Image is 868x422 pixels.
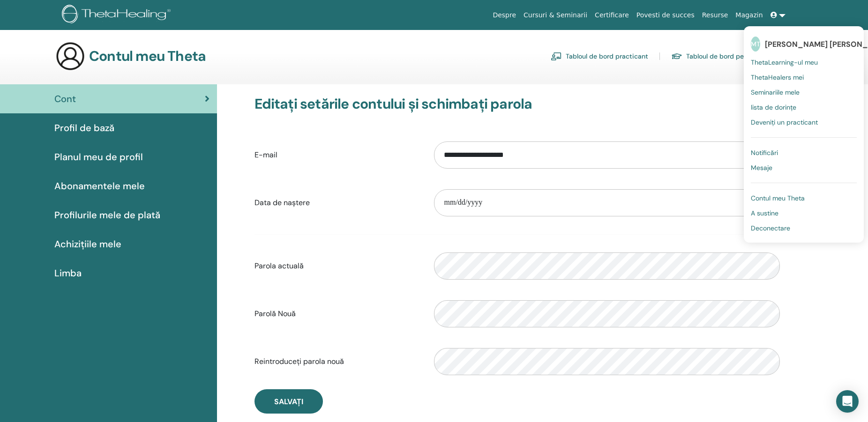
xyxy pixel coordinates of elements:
span: A sustine [751,209,778,217]
span: Achizițiile mele [54,237,121,251]
a: Tabloul de bord pentru studenți [671,49,785,64]
label: Parolă Nouă [247,305,427,323]
span: Cont [54,92,76,106]
a: ThetaLearning-ul meu [751,55,857,70]
a: lista de dorințe [751,100,857,115]
a: Magazin [732,7,766,24]
span: MT [751,37,760,52]
label: Parola actuală [247,257,427,275]
span: Abonamentele mele [54,179,145,193]
a: Deconectare [751,221,857,236]
a: Certificare [591,7,633,24]
span: Mesaje [751,163,772,172]
button: Salvați [254,389,323,414]
a: Tabloul de bord practicant [551,49,648,64]
h3: Editați setările contului și schimbați parola [254,96,780,112]
a: Deveniți un practicant [751,115,857,130]
div: Open Intercom Messenger [836,390,859,413]
span: Limba [54,266,82,280]
span: Notificări [751,148,778,157]
a: A sustine [751,206,857,221]
a: Cursuri & Seminarii [520,7,591,24]
label: E-mail [247,146,427,164]
a: Contul meu Theta [751,191,857,206]
img: generic-user-icon.jpg [55,41,85,71]
span: Planul meu de profil [54,150,143,164]
a: MT[PERSON_NAME] [PERSON_NAME] [751,33,857,55]
a: Mesaje [751,160,857,175]
span: Profilurile mele de plată [54,208,160,222]
h3: Contul meu Theta [89,48,206,65]
a: Notificări [751,145,857,160]
span: Deveniți un practicant [751,118,818,126]
img: graduation-cap.svg [671,52,682,60]
span: Contul meu Theta [751,194,805,202]
span: ThetaLearning-ul meu [751,58,818,67]
a: ThetaHealers mei [751,70,857,85]
img: chalkboard-teacher.svg [551,52,562,60]
span: lista de dorințe [751,103,796,111]
a: Resurse [698,7,732,24]
img: logo.png [62,5,174,26]
span: Seminariile mele [751,88,800,96]
label: Reintroduceți parola nouă [247,353,427,370]
span: Profil de bază [54,121,114,135]
label: Data de naștere [247,194,427,212]
span: ThetaHealers mei [751,73,804,81]
span: Deconectare [751,224,790,232]
a: Seminariile mele [751,85,857,100]
span: Salvați [274,397,303,407]
a: Povesti de succes [633,7,698,24]
a: Despre [489,7,520,24]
